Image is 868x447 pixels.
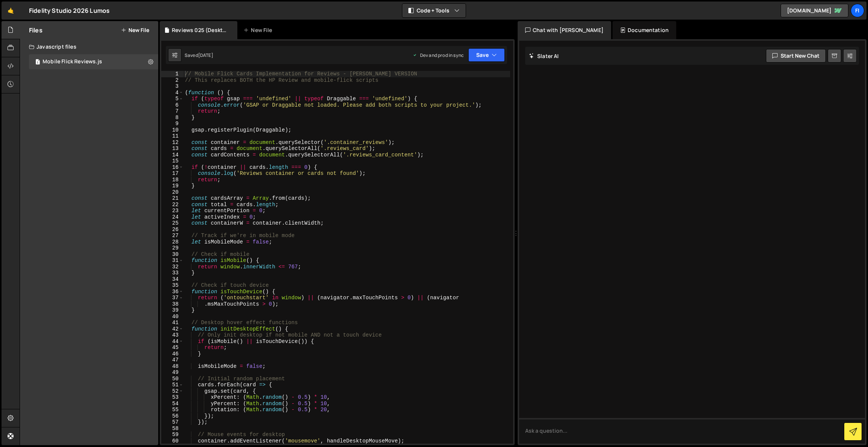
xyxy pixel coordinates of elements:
[161,270,183,276] div: 33
[161,77,183,84] div: 2
[161,332,183,338] div: 43
[613,21,676,39] div: Documentation
[161,121,183,127] div: 9
[161,133,183,139] div: 11
[529,52,559,60] h2: Slater AI
[161,96,183,102] div: 5
[161,376,183,382] div: 50
[161,139,183,146] div: 12
[20,39,158,54] div: Javascript files
[402,4,466,17] button: Code + Tools
[161,164,183,171] div: 16
[161,71,183,77] div: 1
[161,115,183,121] div: 8
[161,407,183,413] div: 55
[161,394,183,401] div: 53
[468,48,505,62] button: Save
[518,21,611,39] div: Chat with [PERSON_NAME]
[161,189,183,196] div: 20
[161,426,183,432] div: 58
[766,49,826,63] button: Start new chat
[161,419,183,426] div: 57
[161,83,183,90] div: 3
[172,26,228,34] div: Reviews 025 (Desktop+Mobile).js
[121,27,149,33] button: New File
[161,295,183,301] div: 37
[161,382,183,388] div: 51
[161,102,183,109] div: 6
[161,369,183,376] div: 49
[161,108,183,115] div: 7
[161,158,183,164] div: 15
[161,357,183,363] div: 47
[161,202,183,208] div: 22
[161,276,183,283] div: 34
[781,4,848,17] a: [DOMAIN_NAME]
[161,320,183,326] div: 41
[161,145,183,152] div: 13
[161,90,183,96] div: 4
[851,4,864,17] a: Fi
[161,233,183,239] div: 27
[161,401,183,407] div: 54
[161,363,183,370] div: 48
[161,227,183,233] div: 26
[161,214,183,220] div: 24
[29,26,43,34] h2: Files
[198,52,213,58] div: [DATE]
[161,413,183,419] div: 56
[35,60,40,66] span: 1
[161,183,183,189] div: 19
[2,2,20,20] a: 🤙
[29,54,158,69] div: 16516/44887.js
[161,177,183,183] div: 18
[161,220,183,227] div: 25
[161,314,183,320] div: 40
[161,245,183,251] div: 29
[161,251,183,258] div: 30
[161,264,183,270] div: 32
[161,338,183,345] div: 44
[161,289,183,295] div: 36
[243,26,275,34] div: New File
[161,239,183,245] div: 28
[161,195,183,202] div: 21
[161,127,183,133] div: 10
[161,307,183,314] div: 39
[161,388,183,395] div: 52
[29,6,110,15] div: Fidelity Studio 2026 Lumos
[161,438,183,444] div: 60
[413,52,464,58] div: Dev and prod in sync
[161,301,183,308] div: 38
[161,208,183,214] div: 23
[161,152,183,158] div: 14
[161,170,183,177] div: 17
[43,58,102,65] div: Mobile Flick Reviews.js
[161,282,183,289] div: 35
[161,351,183,357] div: 46
[161,344,183,351] div: 45
[185,52,213,58] div: Saved
[161,326,183,332] div: 42
[161,257,183,264] div: 31
[161,432,183,438] div: 59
